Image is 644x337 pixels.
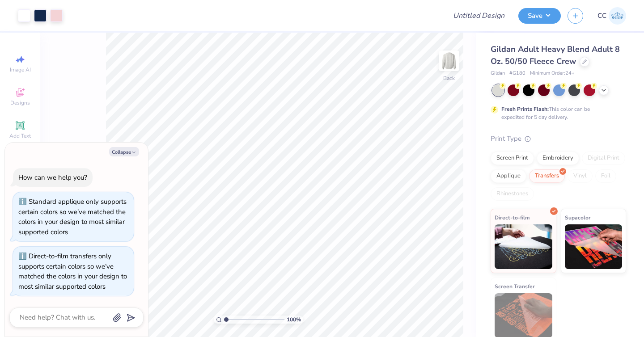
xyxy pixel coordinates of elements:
span: Designs [10,99,30,106]
span: Gildan [491,70,505,77]
img: Supacolor [565,224,623,269]
div: Print Type [491,134,626,144]
span: Gildan Adult Heavy Blend Adult 8 Oz. 50/50 Fleece Crew [491,44,620,67]
span: CC [597,11,606,21]
span: # G180 [509,70,525,77]
button: Save [518,8,561,24]
a: CC [597,7,626,25]
div: Transfers [529,169,565,183]
div: Standard applique only supports certain colors so we’ve matched the colors in your design to most... [18,197,127,236]
button: Collapse [109,147,139,156]
span: Screen Transfer [495,282,535,291]
span: Supacolor [565,213,591,222]
div: Foil [595,169,616,183]
div: Rhinestones [491,187,534,201]
div: Embroidery [537,152,579,165]
span: Image AI [10,66,31,73]
span: Minimum Order: 24 + [530,70,575,77]
img: Cyril Cabanete [609,7,626,25]
strong: Fresh Prints Flash: [501,105,549,113]
div: This color can be expedited for 5 day delivery. [501,105,611,121]
div: Direct-to-film transfers only supports certain colors so we’ve matched the colors in your design ... [18,252,127,291]
input: Untitled Design [446,7,512,25]
div: Screen Print [491,152,534,165]
span: 100 % [287,316,301,324]
span: Add Text [9,132,31,139]
span: Direct-to-film [495,213,530,222]
img: Back [440,52,458,70]
div: Vinyl [568,169,593,183]
div: Back [443,74,455,82]
div: How can we help you? [18,173,87,182]
div: Applique [491,169,526,183]
img: Direct-to-film [495,224,552,269]
div: Digital Print [582,152,625,165]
